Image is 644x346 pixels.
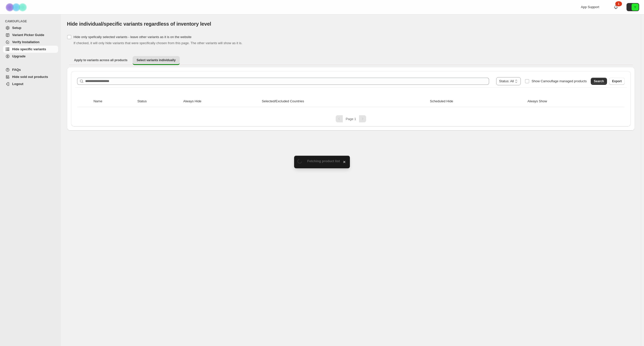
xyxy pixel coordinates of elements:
a: Hide specific variants [3,46,58,53]
a: Upgrade [3,53,58,60]
span: Apply to variants across all products [74,58,128,62]
div: Select variants individually [67,67,635,130]
span: CAMOUFLAGE [5,19,58,23]
button: Search [591,78,607,85]
span: Upgrade [12,54,26,58]
button: Select variants individually [133,56,180,65]
a: Setup [3,24,58,31]
span: Hide specific variants [12,47,46,51]
th: Name [92,96,136,107]
span: Logout [12,82,23,86]
span: FAQs [12,68,21,72]
th: Always Hide [182,96,260,107]
span: Hide sold out products [12,75,48,79]
a: Variant Picker Guide [3,31,58,39]
th: Always Show [526,96,610,107]
th: Selected/Excluded Countries [260,96,428,107]
a: Verify Installation [3,39,58,46]
a: FAQs [3,66,58,73]
nav: Pagination [75,115,627,122]
a: 1 [613,5,618,10]
span: Select variants individually [137,58,176,62]
span: Hide individual/specific variants regardless of inventory level [67,21,211,27]
span: Fetching product list [307,159,340,163]
div: 1 [615,1,622,6]
button: Export [609,78,625,85]
span: Page 1 [346,117,356,121]
span: If checked, it will only hide variants that were specifically chosen from this page. The other va... [74,41,242,45]
span: Hide only spefically selected variants - leave other variants as it is on the website [74,35,191,39]
span: Search [594,79,604,83]
span: Show Camouflage managed products [531,79,587,83]
span: Avatar with initials Y [632,4,639,11]
button: Apply to variants across all products [70,56,132,64]
span: Export [612,79,622,83]
th: Scheduled Hide [428,96,526,107]
span: Verify Installation [12,40,40,44]
text: Y [634,6,636,9]
span: App Support [581,5,599,9]
span: Variant Picker Guide [12,33,44,37]
a: Logout [3,80,58,88]
th: Status [136,96,182,107]
span: Setup [12,26,21,30]
img: Camouflage [4,0,29,14]
button: Avatar with initials Y [627,3,639,11]
a: Hide sold out products [3,73,58,80]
